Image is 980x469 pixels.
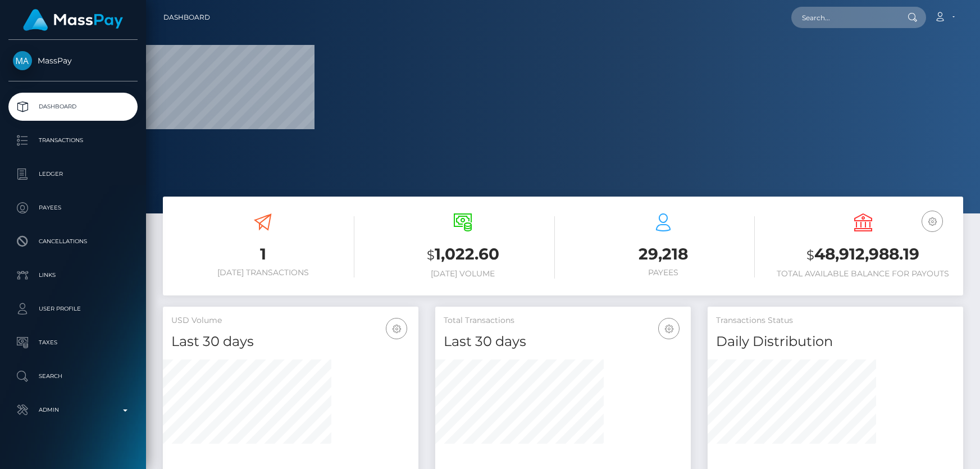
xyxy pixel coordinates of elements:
[444,315,682,326] h5: Total Transactions
[444,332,682,352] h4: Last 30 days
[171,243,354,265] h3: 1
[8,93,138,121] a: Dashboard
[572,268,755,277] h6: Payees
[13,300,133,317] p: User Profile
[716,315,955,326] h5: Transactions Status
[13,267,133,284] p: Links
[171,268,354,277] h6: [DATE] Transactions
[8,396,138,424] a: Admin
[8,160,138,188] a: Ledger
[13,368,133,385] p: Search
[8,194,138,222] a: Payees
[8,56,138,66] span: MassPay
[8,126,138,154] a: Transactions
[23,9,123,31] img: MassPay Logo
[171,315,410,326] h5: USD Volume
[371,269,554,279] h6: [DATE] Volume
[13,402,133,418] p: Admin
[8,362,138,390] a: Search
[8,227,138,256] a: Cancellations
[791,7,897,28] input: Search...
[806,247,814,263] small: $
[13,233,133,250] p: Cancellations
[8,261,138,289] a: Links
[13,132,133,149] p: Transactions
[163,6,210,29] a: Dashboard
[13,98,133,115] p: Dashboard
[716,332,955,352] h4: Daily Distribution
[371,243,554,266] h3: 1,022.60
[13,199,133,216] p: Payees
[13,51,32,70] img: MassPay
[13,334,133,351] p: Taxes
[8,295,138,323] a: User Profile
[427,247,435,263] small: $
[13,166,133,183] p: Ledger
[8,329,138,357] a: Taxes
[772,269,955,279] h6: Total Available Balance for Payouts
[171,332,410,352] h4: Last 30 days
[772,243,955,266] h3: 48,912,988.19
[572,243,755,265] h3: 29,218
